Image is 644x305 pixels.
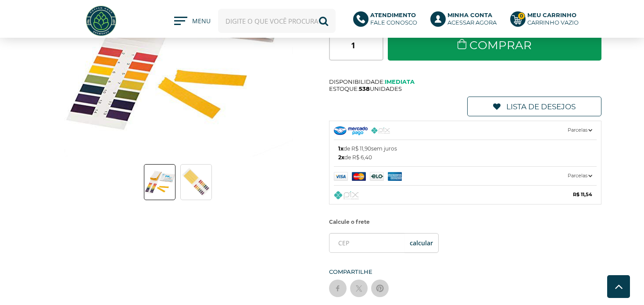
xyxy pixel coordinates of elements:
img: Papel Indicador PH 1-14 - 80 Fitas - Imagem 2 [181,167,211,197]
span: Parcelas [568,126,592,135]
img: Hopfen Haus BrewShop [85,4,118,37]
img: Mercado Pago Checkout PRO [334,126,368,135]
a: Parcelas [334,167,597,185]
img: Papel Indicador PH 1-14 - 80 Fitas - Imagem 1 [144,167,175,197]
a: Comprar [388,30,601,61]
span: Estoque: unidades [329,85,601,92]
b: R$ 11,54 [573,190,592,199]
img: PIX [371,127,390,134]
input: Digite o que você procura [218,9,336,33]
label: Calcule o frete [329,215,601,229]
span: Disponibilidade: [329,78,601,85]
img: twitter sharing button [354,284,363,293]
b: Meu Carrinho [527,11,576,18]
strong: 0 [518,12,525,20]
p: Acessar agora [447,11,497,26]
b: Atendimento [370,11,416,18]
a: Papel Indicador PH 1-14 - 80 Fitas - Imagem 2 [180,164,212,200]
div: Carrinho Vazio [527,19,579,26]
p: Fale conosco [370,11,417,26]
a: Minha ContaAcessar agora [430,11,501,31]
img: Pix [334,191,359,200]
img: facebook sharing button [333,284,342,293]
a: Papel Indicador PH 1-14 - 80 Fitas - Imagem 1 [144,164,175,200]
b: Imediata [385,78,415,85]
img: Mercado Pago [334,172,419,181]
a: Parcelas [334,121,597,140]
button: OK [404,233,438,253]
button: Buscar [311,9,336,33]
span: Parcelas [568,171,592,180]
button: MENU [174,17,209,25]
a: AtendimentoFale conosco [353,11,422,31]
b: 2x [338,154,344,161]
b: 538 [359,85,370,92]
b: Minha Conta [447,11,492,18]
input: CEP [329,233,439,253]
img: pinterest sharing button [376,284,384,293]
span: de R$ 6,40 [338,153,372,162]
b: 1x [338,145,343,152]
span: de R$ 11,90 sem juros [338,144,397,153]
a: Lista de Desejos [467,97,601,116]
span: MENU [192,17,209,30]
